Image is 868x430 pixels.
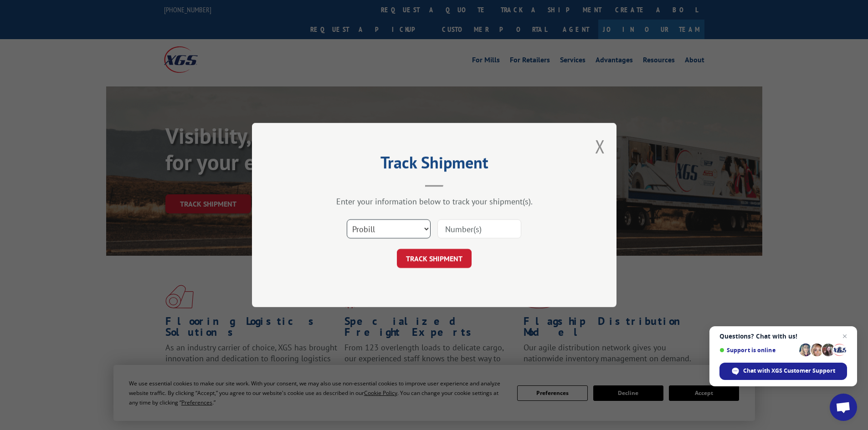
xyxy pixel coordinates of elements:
[595,134,605,158] button: Close modal
[719,333,847,340] span: Questions? Chat with us!
[839,331,850,342] span: Close chat
[719,347,796,354] span: Support is online
[830,394,857,421] div: Open chat
[437,219,521,238] input: Number(s)
[397,249,472,268] button: TRACK SHIPMENT
[298,196,571,207] div: Enter your information below to track your shipment(s).
[298,156,571,173] h2: Track Shipment
[719,363,847,380] div: Chat with XGS Customer Support
[743,367,835,375] span: Chat with XGS Customer Support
